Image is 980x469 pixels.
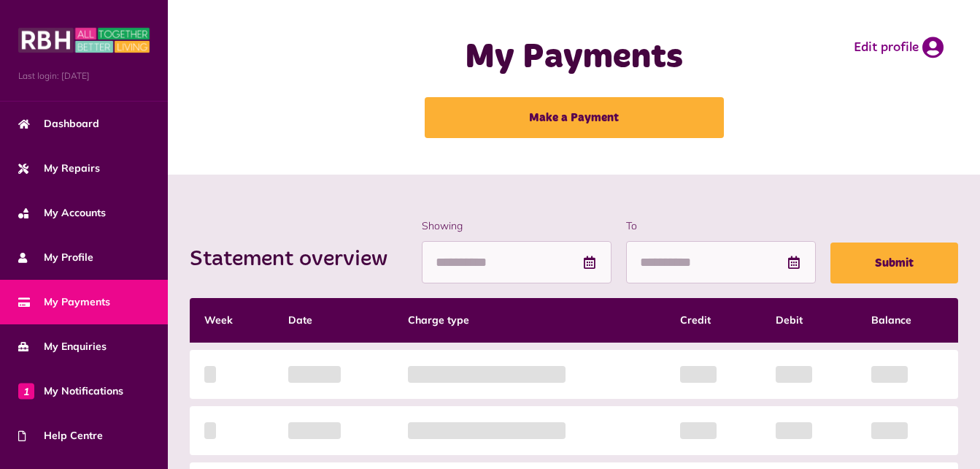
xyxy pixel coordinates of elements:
span: Dashboard [18,116,99,131]
span: Last login: [DATE] [18,69,150,83]
span: 1 [18,383,34,399]
h1: My Payments [385,37,763,79]
a: Edit profile [854,37,944,58]
img: MyRBH [18,26,150,55]
span: My Profile [18,250,93,265]
span: My Notifications [18,384,123,399]
span: Help Centre [18,428,103,443]
a: Make a Payment [425,97,724,138]
span: My Enquiries [18,339,107,354]
span: My Payments [18,294,110,310]
span: My Accounts [18,205,106,221]
span: My Repairs [18,161,100,176]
